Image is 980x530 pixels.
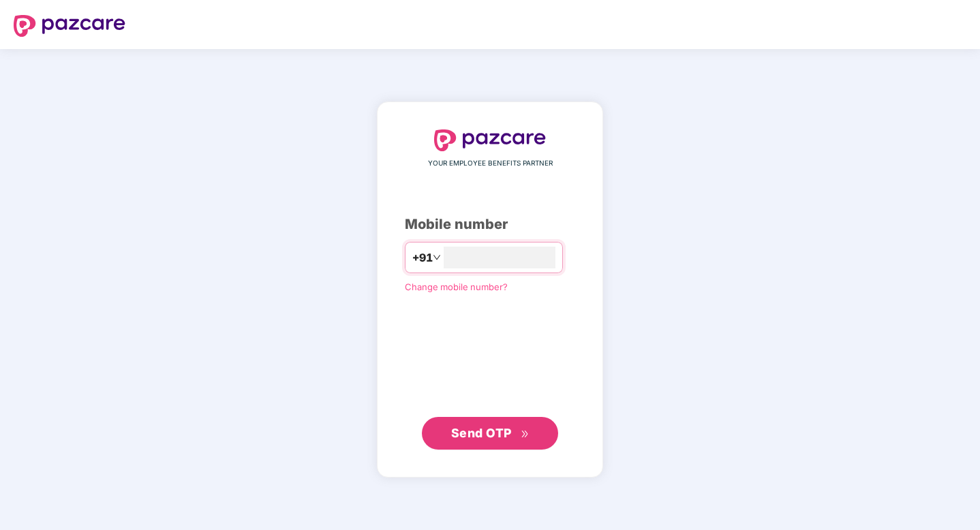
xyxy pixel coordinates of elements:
[412,249,433,266] span: +91
[14,15,125,37] img: logo
[405,214,575,235] div: Mobile number
[433,253,441,262] span: down
[428,158,553,169] span: YOUR EMPLOYEE BENEFITS PARTNER
[405,281,508,292] a: Change mobile number?
[434,129,546,151] img: logo
[422,417,558,450] button: Send OTPdouble-right
[451,426,512,440] span: Send OTP
[521,430,530,439] span: double-right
